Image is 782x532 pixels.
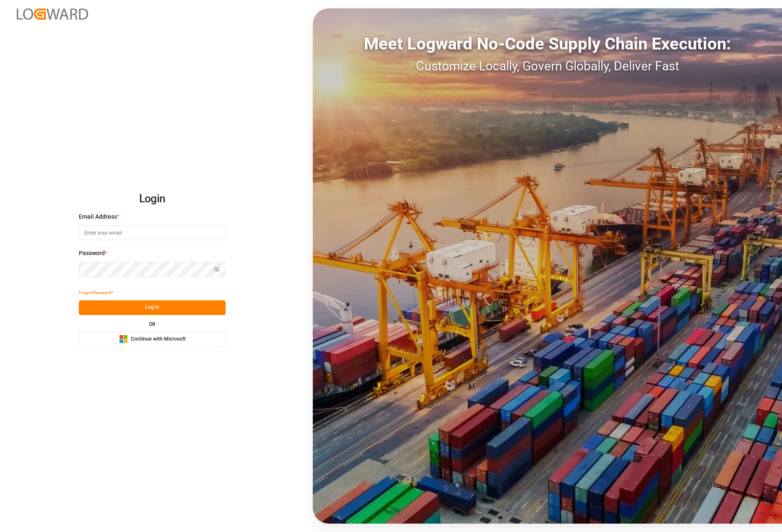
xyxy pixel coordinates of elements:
[79,332,226,346] button: Continue with Microsoft
[79,300,226,315] button: Log In
[149,322,156,327] small: OR
[79,249,105,258] span: Password
[313,57,782,75] div: Customize Locally, Govern Globally, Deliver Fast
[131,336,186,343] span: Continue with Microsoft
[79,186,226,212] h2: Login
[313,31,782,57] div: Meet Logward No-Code Supply Chain Execution:
[79,212,117,221] span: Email Address
[79,225,226,240] input: Enter your email
[79,286,113,300] button: Forgot Password?
[17,8,88,20] img: Logward_new_orange.png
